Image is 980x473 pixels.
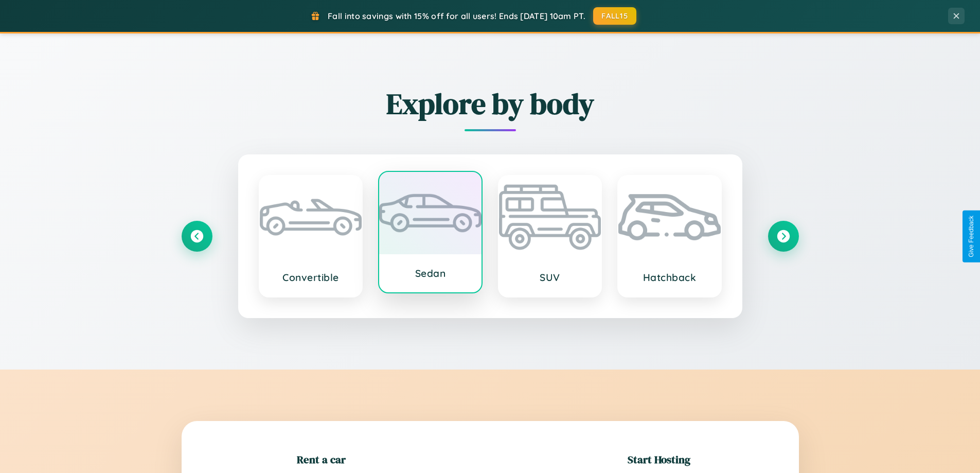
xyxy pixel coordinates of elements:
h3: Convertible [270,271,352,284]
h3: Hatchback [629,271,710,284]
h2: Explore by body [182,84,799,124]
h3: SUV [509,271,591,284]
h3: Sedan [389,267,471,279]
h2: Rent a car [297,452,346,467]
div: Give Feedback [968,216,975,257]
span: Fall into savings with 15% off for all users! Ends [DATE] 10am PT. [328,11,585,21]
h2: Start Hosting [628,452,690,467]
button: FALL15 [593,7,636,25]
